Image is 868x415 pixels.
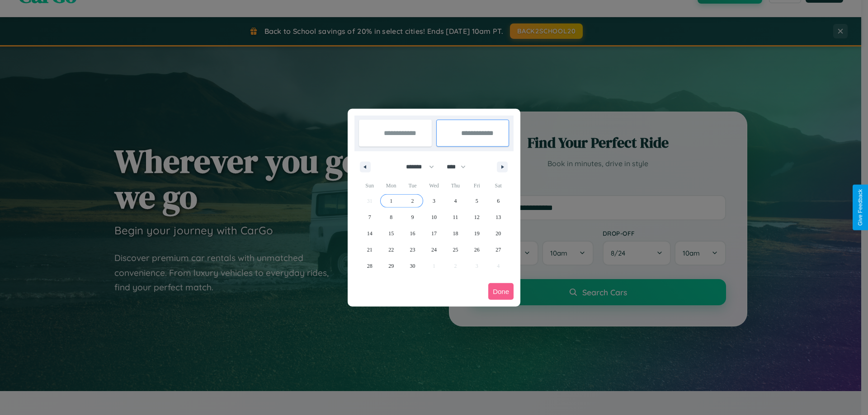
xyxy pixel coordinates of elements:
[466,242,487,258] button: 26
[423,242,444,258] button: 24
[474,209,480,225] span: 12
[488,242,509,258] button: 27
[402,225,423,242] button: 16
[453,242,458,258] span: 25
[474,225,480,242] span: 19
[380,178,401,193] span: Mon
[359,258,380,274] button: 28
[495,242,501,258] span: 27
[359,242,380,258] button: 21
[390,209,392,225] span: 8
[402,209,423,225] button: 9
[410,258,415,274] span: 30
[474,242,480,258] span: 26
[445,193,466,209] button: 4
[359,225,380,242] button: 14
[388,242,394,258] span: 22
[431,225,437,242] span: 17
[410,242,415,258] span: 23
[380,193,401,209] button: 1
[445,225,466,242] button: 18
[380,242,401,258] button: 22
[495,225,501,242] span: 20
[431,209,437,225] span: 10
[466,193,487,209] button: 5
[423,209,444,225] button: 10
[453,209,458,225] span: 11
[367,225,373,242] span: 14
[410,225,415,242] span: 16
[388,225,394,242] span: 15
[495,209,501,225] span: 13
[380,209,401,225] button: 8
[466,209,487,225] button: 12
[445,209,466,225] button: 11
[488,178,509,193] span: Sat
[402,193,423,209] button: 2
[388,258,394,274] span: 29
[466,178,487,193] span: Fri
[857,189,863,226] div: Give Feedback
[431,242,437,258] span: 24
[488,283,514,300] button: Done
[488,209,509,225] button: 13
[445,242,466,258] button: 25
[368,209,371,225] span: 7
[488,193,509,209] button: 6
[359,178,380,193] span: Sun
[380,225,401,242] button: 15
[466,225,487,242] button: 19
[367,258,373,274] span: 28
[453,225,458,242] span: 18
[402,242,423,258] button: 23
[390,193,392,209] span: 1
[423,178,444,193] span: Wed
[411,193,414,209] span: 2
[402,178,423,193] span: Tue
[454,193,457,209] span: 4
[423,193,444,209] button: 3
[497,193,500,209] span: 6
[488,225,509,242] button: 20
[367,242,373,258] span: 21
[423,225,444,242] button: 17
[411,209,414,225] span: 9
[359,209,380,225] button: 7
[380,258,401,274] button: 29
[433,193,435,209] span: 3
[445,178,466,193] span: Thu
[402,258,423,274] button: 30
[476,193,478,209] span: 5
